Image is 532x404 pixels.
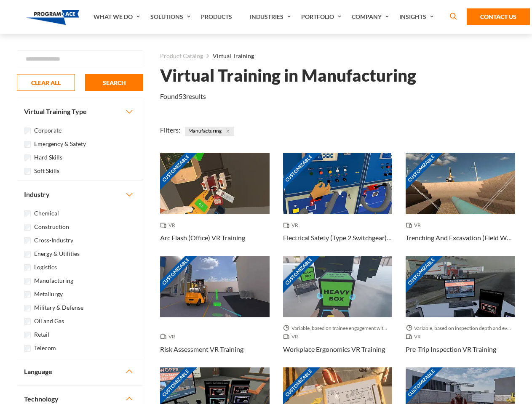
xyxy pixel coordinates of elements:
button: CLEAR ALL [17,74,75,91]
span: Variable, based on inspection depth and event interaction. [406,324,515,332]
span: Manufacturing [185,127,234,136]
h3: Arc Flash (Office) VR Training [160,233,245,243]
img: Program-Ace [26,10,80,25]
button: Virtual Training Type [17,98,143,125]
h3: Pre-Trip Inspection VR Training [406,344,496,354]
h3: Electrical Safety (Type 2 Switchgear) VR Training [283,233,393,243]
label: Energy & Utilities [34,249,80,258]
label: Emergency & Safety [34,139,86,149]
input: Retail [24,332,31,338]
label: Soft Skills [34,166,59,175]
a: Customizable Thumbnail - Electrical Safety (Type 2 Switchgear) VR Training VR Electrical Safety (... [283,153,393,256]
a: Customizable Thumbnail - Workplace Ergonomics VR Training Variable, based on trainee engagement w... [283,256,393,367]
h1: Virtual Training in Manufacturing [160,68,416,83]
label: Oil and Gas [34,316,64,326]
span: Variable, based on trainee engagement with exercises. [283,324,393,332]
label: Logistics [34,263,57,272]
span: VR [283,221,302,229]
input: Soft Skills [24,168,31,175]
input: Construction [24,224,31,231]
span: VR [283,332,302,341]
input: Corporate [24,128,31,134]
span: Filters: [160,126,180,134]
a: Customizable Thumbnail - Arc Flash (Office) VR Training VR Arc Flash (Office) VR Training [160,153,270,256]
label: Chemical [34,209,59,218]
span: VR [406,332,424,341]
label: Metallurgy [34,290,63,299]
input: Cross-Industry [24,237,31,244]
li: Virtual Training [203,50,254,61]
a: Contact Us [467,8,530,25]
em: 53 [179,92,186,100]
button: Close [223,127,233,136]
nav: breadcrumb [160,50,515,61]
a: Product Catalog [160,50,203,61]
a: Customizable Thumbnail - Risk Assessment VR Training VR Risk Assessment VR Training [160,256,270,367]
input: Energy & Utilities [24,251,31,258]
button: Language [17,358,143,385]
span: VR [406,221,424,229]
label: Hard Skills [34,153,62,162]
input: Telecom [24,345,31,352]
label: Construction [34,222,69,231]
label: Telecom [34,343,56,353]
input: Chemical [24,210,31,217]
span: VR [160,332,179,341]
button: Industry [17,181,143,208]
input: Oil and Gas [24,318,31,325]
input: Logistics [24,264,31,271]
input: Metallurgy [24,291,31,298]
input: Military & Defense [24,305,31,311]
label: Retail [34,330,49,339]
a: Customizable Thumbnail - Pre-Trip Inspection VR Training Variable, based on inspection depth and ... [406,256,515,367]
h3: Risk Assessment VR Training [160,344,243,354]
label: Military & Defense [34,303,83,312]
span: VR [160,221,179,229]
h3: Trenching And Excavation (Field Work) VR Training [406,233,515,243]
input: Hard Skills [24,154,31,161]
label: Cross-Industry [34,236,73,245]
label: Manufacturing [34,276,73,285]
input: Manufacturing [24,278,31,284]
input: Emergency & Safety [24,141,31,148]
p: Found results [160,91,206,101]
label: Corporate [34,126,61,135]
a: Customizable Thumbnail - Trenching And Excavation (Field Work) VR Training VR Trenching And Excav... [406,153,515,256]
h3: Workplace Ergonomics VR Training [283,344,385,354]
